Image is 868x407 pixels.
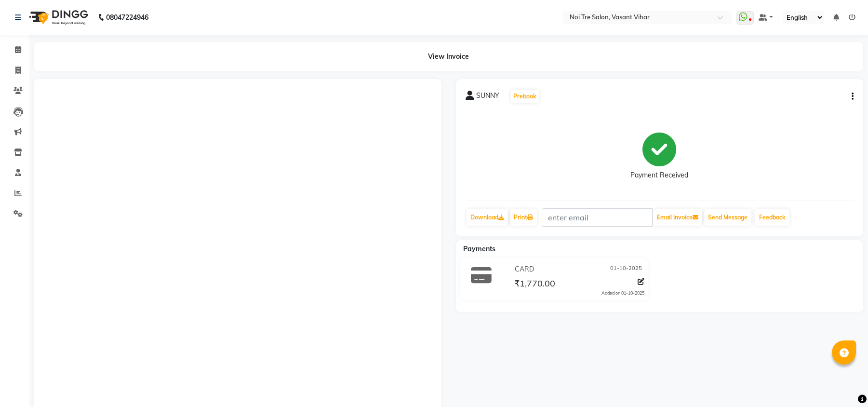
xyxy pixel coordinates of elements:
a: Download [467,209,508,226]
div: Added on 01-10-2025 [601,290,644,297]
span: CARD [515,264,534,274]
input: enter email [542,208,653,227]
div: View Invoice [34,42,863,71]
button: Prebook [511,90,539,103]
a: Print [510,209,537,226]
b: 08047224946 [106,4,148,31]
button: Email Invoice [653,209,702,226]
span: Payments [463,244,495,253]
img: logo [25,4,91,31]
button: Send Message [704,209,751,226]
iframe: chat widget [828,368,858,397]
a: Feedback [755,209,789,226]
span: ₹1,770.00 [514,278,555,291]
span: SUNNY [476,91,499,104]
span: 01-10-2025 [610,264,642,274]
div: Payment Received [630,170,688,180]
